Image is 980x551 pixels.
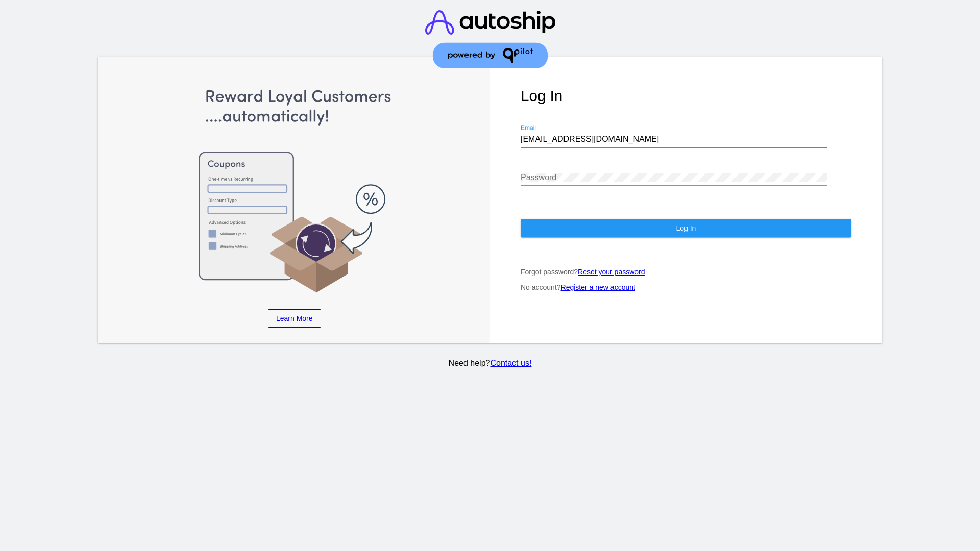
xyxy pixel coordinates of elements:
[561,283,635,291] a: Register a new account
[129,87,460,294] img: Apply Coupons Automatically to Scheduled Orders with QPilot
[96,359,884,368] p: Need help?
[521,268,851,276] p: Forgot password?
[268,309,321,328] a: Learn More
[521,219,851,237] button: Log In
[521,283,851,291] p: No account?
[276,314,313,322] span: Learn More
[578,268,645,276] a: Reset your password
[521,87,851,105] h1: Log In
[490,359,531,367] a: Contact us!
[521,135,827,144] input: Email
[676,224,696,232] span: Log In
